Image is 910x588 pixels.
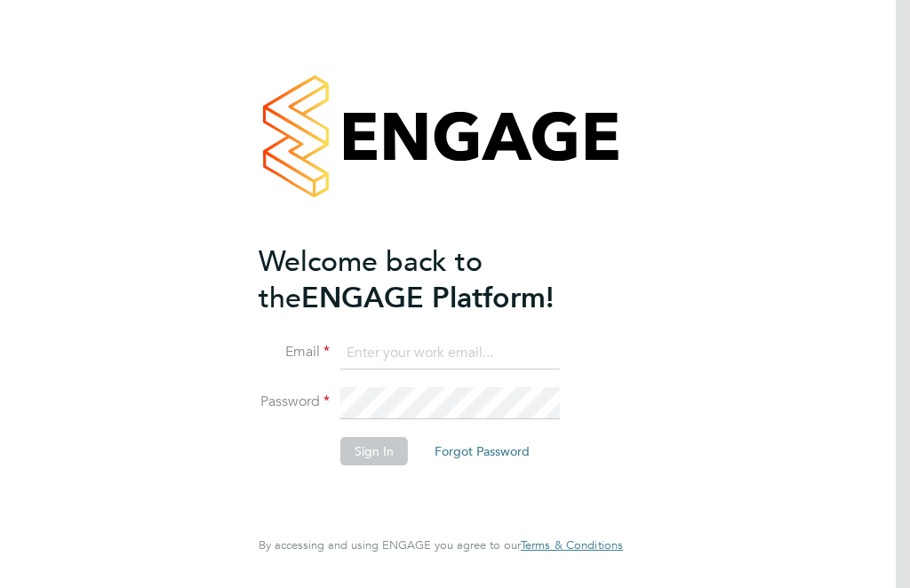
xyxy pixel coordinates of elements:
span: By accessing and using ENGAGE you agree to our [259,537,623,552]
label: Password [259,393,330,411]
span: Welcome back to the [259,244,483,315]
a: Terms & Conditions [521,538,623,552]
span: Terms & Conditions [521,537,623,552]
button: Sign In [340,437,408,465]
button: Forgot Password [420,437,544,465]
input: Enter your work email... [340,338,560,369]
label: Email [259,343,330,362]
h2: ENGAGE Platform! [259,243,605,316]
